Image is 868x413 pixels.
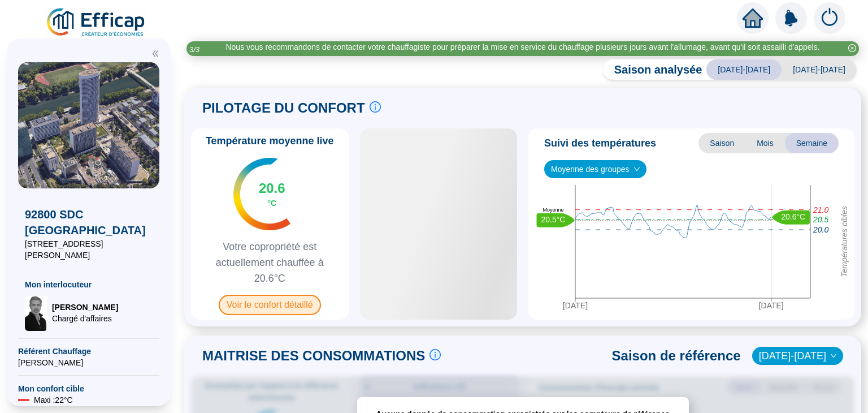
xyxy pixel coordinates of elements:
[706,59,782,80] span: [DATE]-[DATE]
[813,216,828,225] tspan: 20.5
[25,279,153,290] span: Mon interlocuteur
[18,357,159,368] span: [PERSON_NAME]
[612,347,741,365] span: Saison de référence
[25,206,153,238] span: 92800 SDC [GEOGRAPHIC_DATA]
[743,8,763,28] span: home
[698,133,745,153] span: Saison
[18,383,159,394] span: Mon confort cible
[633,166,640,173] span: down
[429,349,441,360] span: info-circle
[781,212,805,221] text: 20.6°C
[830,352,837,359] span: down
[745,133,785,153] span: Mois
[813,225,828,234] tspan: 20.0
[225,41,819,53] div: Nous vous recommandons de contacter votre chauffagiste pour préparer la mise en service du chauff...
[848,44,856,52] span: close-circle
[45,7,147,38] img: efficap energie logo
[219,295,321,315] span: Voir le confort détaillé
[202,347,425,365] span: MAITRISE DES CONSOMMATIONS
[151,50,159,58] span: double-left
[603,62,702,78] span: Saison analysée
[233,158,290,230] img: indicateur températures
[52,302,118,313] span: [PERSON_NAME]
[189,45,199,54] i: 3 / 3
[267,197,276,209] span: °C
[34,394,73,406] span: Maxi : 22 °C
[542,207,563,213] text: Moyenne
[775,2,807,34] img: alerts
[813,205,828,214] tspan: 21.0
[18,346,159,357] span: Référent Chauffage
[840,206,849,277] tspan: Températures cibles
[199,133,341,149] span: Température moyenne live
[759,301,784,310] tspan: [DATE]
[563,301,588,310] tspan: [DATE]
[782,59,857,80] span: [DATE]-[DATE]
[202,99,365,117] span: PILOTAGE DU CONFORT
[541,215,566,224] text: 20.5°C
[370,101,381,113] span: info-circle
[785,133,839,153] span: Semaine
[814,2,845,34] img: alerts
[25,238,153,261] span: [STREET_ADDRESS][PERSON_NAME]
[551,161,640,178] span: Moyenne des groupes
[544,135,656,151] span: Suivi des températures
[25,295,47,331] img: Chargé d'affaires
[52,313,118,324] span: Chargé d'affaires
[259,179,285,197] span: 20.6
[759,347,836,364] span: 2022-2023
[196,239,344,286] span: Votre copropriété est actuellement chauffée à 20.6°C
